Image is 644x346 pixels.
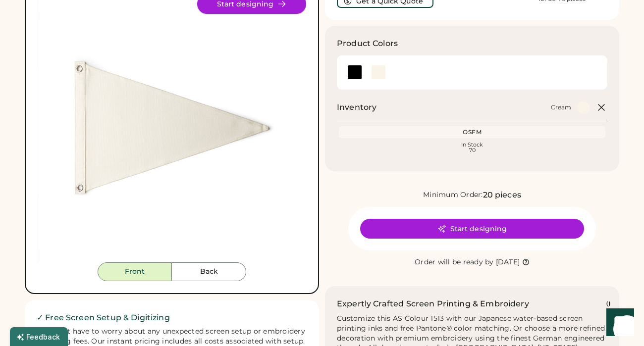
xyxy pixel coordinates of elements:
[337,298,529,310] h2: Expertly Crafted Screen Printing & Embroidery
[341,142,603,153] div: In Stock 70
[423,190,483,200] div: Minimum Order:
[483,189,521,201] div: 20 pieces
[37,312,307,324] h2: ✓ Free Screen Setup & Digitizing
[172,262,246,281] button: Back
[98,262,172,281] button: Front
[415,257,494,267] div: Order will be ready by
[337,101,376,113] h2: Inventory
[341,128,603,136] div: OSFM
[597,301,640,344] iframe: Front Chat
[551,103,571,111] div: Cream
[337,38,398,49] h3: Product Colors
[360,219,584,239] button: Start designing
[496,257,520,267] div: [DATE]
